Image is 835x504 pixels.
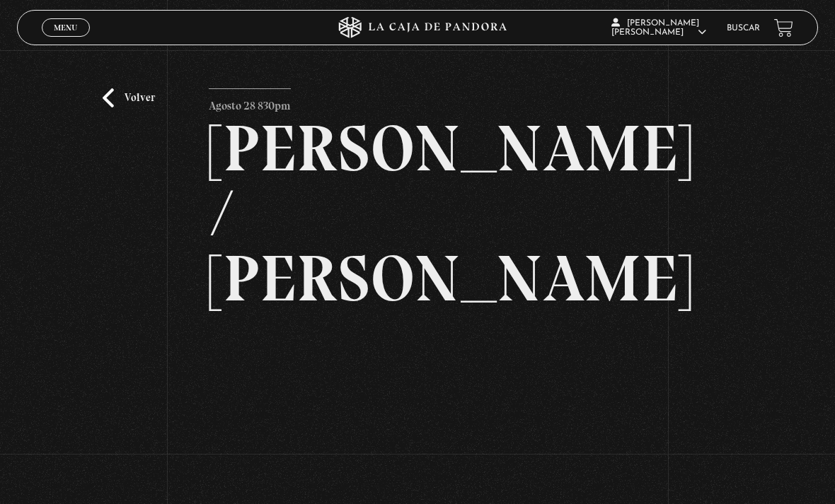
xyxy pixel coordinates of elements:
a: Buscar [727,24,760,33]
p: Agosto 28 830pm [209,88,291,117]
h2: [PERSON_NAME] / [PERSON_NAME] [209,116,626,311]
span: Menu [54,23,77,32]
a: Volver [103,88,155,107]
span: [PERSON_NAME] [PERSON_NAME] [611,19,706,37]
span: Cerrar [50,35,83,45]
a: View your shopping cart [774,18,793,37]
